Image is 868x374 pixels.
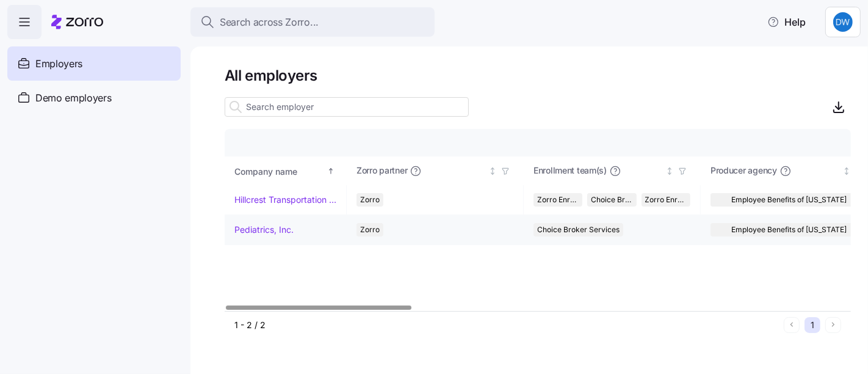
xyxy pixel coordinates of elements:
[234,194,336,206] a: Hillcrest Transportation Inc.
[833,12,853,32] img: 98a13abb9ba783d59ae60caae7bb4787
[7,46,181,81] a: Employers
[591,193,632,207] span: Choice Broker Services
[225,97,469,117] input: Search employer
[356,165,407,177] span: Zorro partner
[220,15,319,30] span: Search across Zorro...
[731,193,847,207] span: Employee Benefits of [US_STATE]
[784,317,800,333] button: Previous page
[537,223,620,237] span: Choice Broker Services
[825,317,841,333] button: Next page
[842,167,851,175] div: Not sorted
[533,165,607,177] span: Enrollment team(s)
[234,319,779,331] div: 1 - 2 / 2
[711,165,777,177] span: Producer agency
[731,223,847,237] span: Employee Benefits of [US_STATE]
[225,66,851,85] h1: All employers
[190,7,435,37] button: Search across Zorro...
[225,157,347,185] th: Company nameSorted ascending
[645,193,687,207] span: Zorro Enrollment Experts
[360,193,380,207] span: Zorro
[665,167,674,175] div: Not sorted
[758,10,816,34] button: Help
[35,56,82,71] span: Employers
[767,15,806,29] span: Help
[347,157,524,185] th: Zorro partnerNot sorted
[360,223,380,237] span: Zorro
[524,157,701,185] th: Enrollment team(s)Not sorted
[234,164,325,178] div: Company name
[327,167,335,175] div: Sorted ascending
[537,193,579,207] span: Zorro Enrollment Team
[234,224,294,236] a: Pediatrics, Inc.
[35,90,112,106] span: Demo employers
[7,81,181,115] a: Demo employers
[805,317,820,333] button: 1
[488,167,497,175] div: Not sorted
